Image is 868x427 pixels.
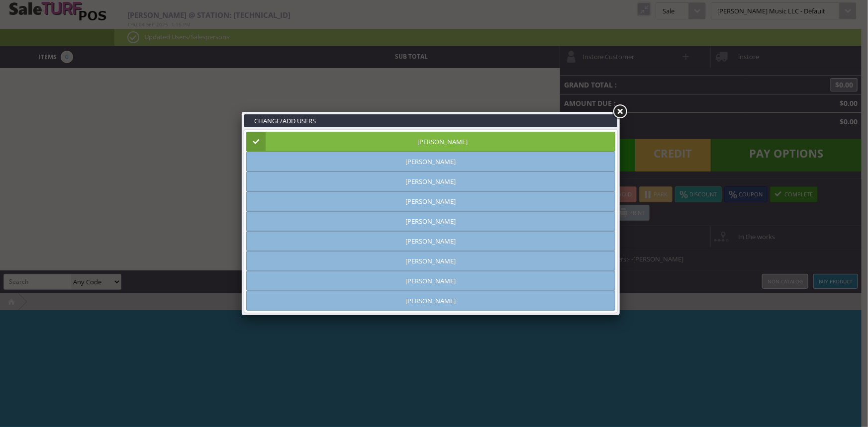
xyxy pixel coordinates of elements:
[246,152,615,171] a: [PERSON_NAME]
[246,231,615,251] a: [PERSON_NAME]
[246,191,615,211] a: [PERSON_NAME]
[246,251,615,271] a: [PERSON_NAME]
[246,211,615,231] a: [PERSON_NAME]
[246,132,615,152] a: [PERSON_NAME]
[611,103,629,121] a: Close
[244,114,617,127] h3: CHANGE/ADD USERS
[246,291,615,311] a: [PERSON_NAME]
[246,171,615,191] a: [PERSON_NAME]
[246,271,615,291] a: [PERSON_NAME]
